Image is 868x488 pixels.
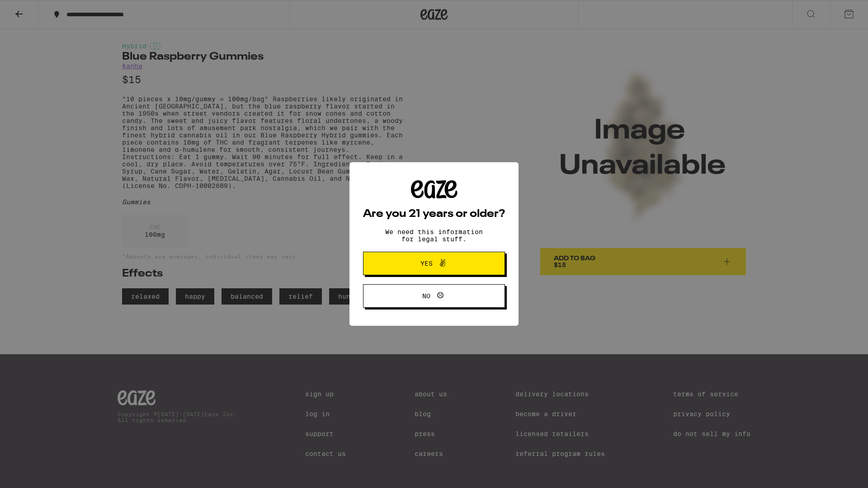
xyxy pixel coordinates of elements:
[377,228,491,243] p: We need this information for legal stuff.
[420,260,433,267] span: Yes
[363,284,505,308] button: No
[422,293,430,299] span: No
[363,252,505,275] button: Yes
[363,209,505,220] h2: Are you 21 years or older?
